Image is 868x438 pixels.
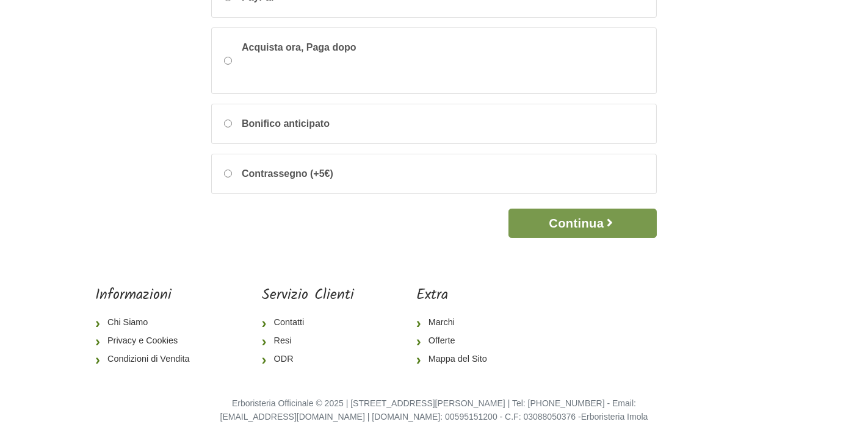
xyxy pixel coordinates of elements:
[262,350,354,368] a: ODR
[262,314,354,332] a: Contatti
[95,332,199,350] a: Privacy e Cookies
[224,170,232,178] input: Contrassegno (+5€)
[224,120,232,127] input: Bonifico anticipato
[95,314,199,332] a: Chi Siamo
[242,167,333,181] span: Contrassegno (+5€)
[242,55,425,77] iframe: PayPal Message 1
[95,350,199,368] a: Condizioni di Vendita
[224,57,232,65] input: Acquista ora, Paga dopo
[559,287,773,329] iframe: fb:page Facebook Social Plugin
[581,412,648,422] a: Erboristeria Imola
[95,287,199,304] h5: Informazioni
[262,287,354,304] h5: Servizio Clienti
[242,117,330,131] span: Bonifico anticipato
[220,398,648,422] small: Erboristeria Officinale © 2025 | [STREET_ADDRESS][PERSON_NAME] | Tel: [PHONE_NUMBER] - Email: [EM...
[416,287,497,304] h5: Extra
[416,332,497,350] a: Offerte
[416,314,497,332] a: Marchi
[508,209,657,238] button: Continua
[262,332,354,350] a: Resi
[416,350,497,368] a: Mappa del Sito
[242,40,425,81] span: Acquista ora, Paga dopo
